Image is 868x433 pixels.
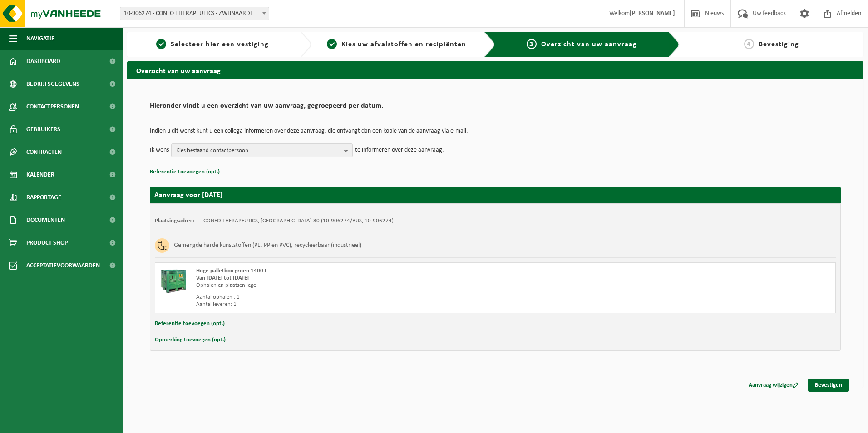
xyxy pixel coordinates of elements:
[203,217,394,225] td: CONFO THERAPEUTICS, [GEOGRAPHIC_DATA] 30 (10-906274/BUS, 10-906274)
[160,267,187,295] img: PB-HB-1400-HPE-GN-01.png
[171,41,269,48] span: Selecteer hier een vestiging
[742,379,805,392] a: Aanvraag wijzigen
[155,218,194,224] strong: Plaatsingsadres:
[26,186,61,209] span: Rapportage
[120,7,269,20] span: 10-906274 - CONFO THERAPEUTICS - ZWIJNAARDE
[196,275,249,281] strong: Van [DATE] tot [DATE]
[355,143,444,157] p: te informeren over deze aanvraag.
[26,73,79,95] span: Bedrijfsgegevens
[26,95,79,118] span: Contactpersonen
[26,118,60,141] span: Gebruikers
[174,238,361,253] h3: Gemengde harde kunststoffen (PE, PP en PVC), recycleerbaar (industrieel)
[527,39,537,49] span: 3
[341,41,466,48] span: Kies uw afvalstoffen en recipiënten
[26,141,62,163] span: Contracten
[759,41,799,48] span: Bevestiging
[541,41,637,48] span: Overzicht van uw aanvraag
[196,301,532,308] div: Aantal leveren: 1
[171,143,353,157] button: Kies bestaand contactpersoon
[127,61,863,79] h2: Overzicht van uw aanvraag
[26,163,54,186] span: Kalender
[176,144,340,157] span: Kies bestaand contactpersoon
[196,294,532,301] div: Aantal ophalen : 1
[26,50,60,73] span: Dashboard
[150,166,220,178] button: Referentie toevoegen (opt.)
[196,282,532,289] div: Ophalen en plaatsen lege
[150,102,841,114] h2: Hieronder vindt u een overzicht van uw aanvraag, gegroepeerd per datum.
[120,7,269,20] span: 10-906274 - CONFO THERAPEUTICS - ZWIJNAARDE
[630,10,675,17] strong: [PERSON_NAME]
[26,209,65,231] span: Documenten
[808,379,849,392] a: Bevestigen
[196,268,267,274] span: Hoge palletbox groen 1400 L
[316,39,478,50] a: 2Kies uw afvalstoffen en recipiënten
[150,128,841,134] p: Indien u dit wenst kunt u een collega informeren over deze aanvraag, die ontvangt dan een kopie v...
[155,318,225,330] button: Referentie toevoegen (opt.)
[744,39,754,49] span: 4
[154,192,222,199] strong: Aanvraag voor [DATE]
[150,143,169,157] p: Ik wens
[26,231,68,254] span: Product Shop
[26,254,100,277] span: Acceptatievoorwaarden
[132,39,293,50] a: 1Selecteer hier een vestiging
[155,334,226,346] button: Opmerking toevoegen (opt.)
[26,27,54,50] span: Navigatie
[156,39,166,49] span: 1
[327,39,337,49] span: 2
